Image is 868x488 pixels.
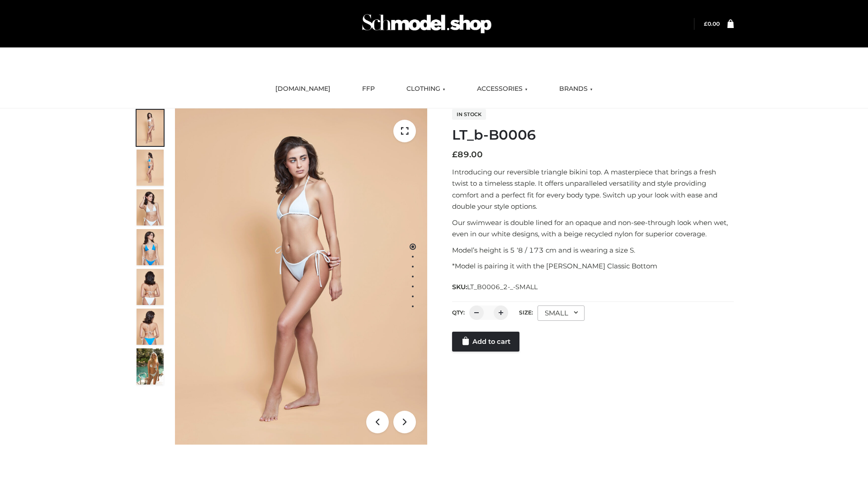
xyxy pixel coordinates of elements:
div: SMALL [538,305,585,321]
a: FFP [355,79,382,99]
img: Schmodel Admin 964 [359,6,495,42]
img: ArielClassicBikiniTop_CloudNine_AzureSky_OW114ECO_8-scaled.jpg [137,309,164,345]
img: ArielClassicBikiniTop_CloudNine_AzureSky_OW114ECO_1-scaled.jpg [137,110,164,146]
label: Size: [519,309,533,316]
a: BRANDS [552,79,599,99]
p: *Model is pairing it with the [PERSON_NAME] Classic Bottom [452,260,734,272]
p: Model’s height is 5 ‘8 / 173 cm and is wearing a size S. [452,244,734,256]
img: ArielClassicBikiniTop_CloudNine_AzureSky_OW114ECO_7-scaled.jpg [137,269,164,305]
img: ArielClassicBikiniTop_CloudNine_AzureSky_OW114ECO_1 [175,108,427,445]
img: ArielClassicBikiniTop_CloudNine_AzureSky_OW114ECO_2-scaled.jpg [137,150,164,186]
p: Introducing our reversible triangle bikini top. A masterpiece that brings a fresh twist to a time... [452,166,734,212]
a: £0.00 [704,20,720,27]
span: LT_B0006_2-_-SMALL [467,283,538,291]
bdi: 89.00 [452,150,483,160]
span: £ [452,150,458,160]
span: £ [704,20,708,27]
p: Our swimwear is double lined for an opaque and non-see-through look when wet, even in our white d... [452,217,734,240]
h1: LT_b-B0006 [452,127,734,143]
img: ArielClassicBikiniTop_CloudNine_AzureSky_OW114ECO_4-scaled.jpg [137,229,164,265]
span: In stock [452,109,486,120]
a: [DOMAIN_NAME] [269,79,337,99]
span: SKU: [452,282,538,292]
img: Arieltop_CloudNine_AzureSky2.jpg [137,348,164,385]
a: Add to cart [452,332,519,352]
label: QTY: [452,309,465,316]
a: CLOTHING [400,79,452,99]
a: ACCESSORIES [470,79,534,99]
bdi: 0.00 [704,20,720,27]
img: ArielClassicBikiniTop_CloudNine_AzureSky_OW114ECO_3-scaled.jpg [137,189,164,225]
